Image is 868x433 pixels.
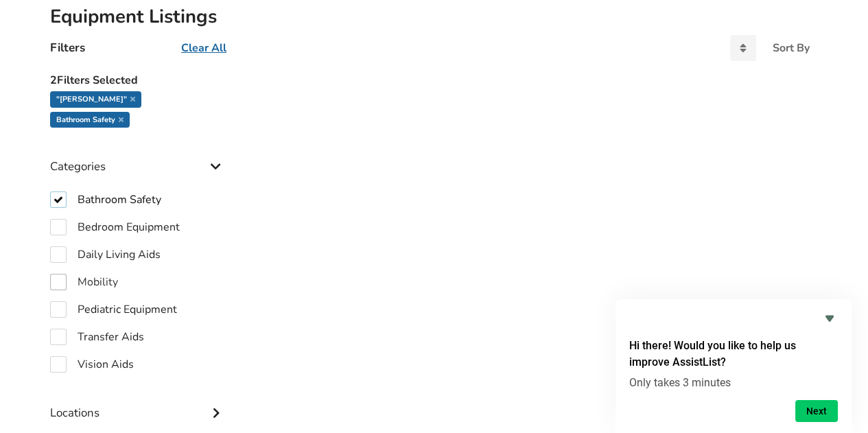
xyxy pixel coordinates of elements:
label: Bathroom Safety [50,191,161,208]
u: Clear All [181,40,226,56]
div: Categories [50,132,226,180]
div: Bathroom Safety [50,112,130,128]
p: Only takes 3 minutes [629,376,838,389]
label: Transfer Aids [50,329,144,345]
h4: Filters [50,40,85,56]
div: Hi there! Would you like to help us improve AssistList? [629,310,838,422]
button: Hide survey [821,310,838,327]
label: Pediatric Equipment [50,301,177,318]
label: Mobility [50,274,118,290]
div: Sort By [773,43,810,54]
h5: 2 Filters Selected [50,67,226,91]
label: Vision Aids [50,356,134,373]
h2: Hi there! Would you like to help us improve AssistList? [629,338,838,371]
h2: Equipment Listings [50,5,818,29]
div: "[PERSON_NAME]" [50,91,141,108]
label: Bedroom Equipment [50,219,180,235]
label: Daily Living Aids [50,246,161,263]
button: Next question [795,400,838,422]
div: Locations [50,378,226,427]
